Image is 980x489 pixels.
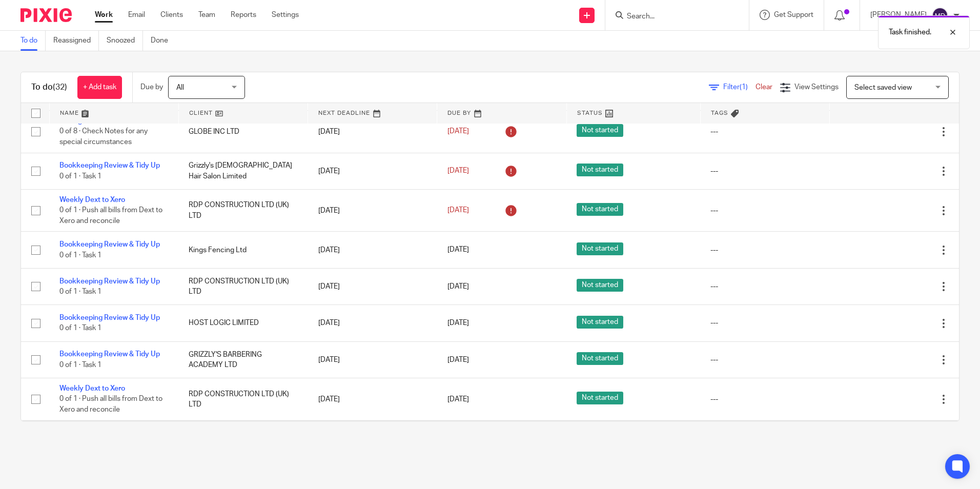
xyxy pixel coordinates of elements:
[577,242,623,255] span: Not started
[176,84,184,91] span: All
[447,207,469,214] span: [DATE]
[577,124,623,137] span: Not started
[59,173,101,180] span: 0 of 1 · Task 1
[710,318,819,328] div: ---
[178,232,308,268] td: Kings Fencing Ltd
[178,189,308,231] td: RDP CONSTRUCTION LTD (UK) LTD
[178,268,308,304] td: RDP CONSTRUCTION LTD (UK) LTD
[59,162,160,169] a: Bookkeeping Review & Tidy Up
[59,207,162,225] span: 0 of 1 · Push all bills from Dext to Xero and reconcile
[59,196,125,203] a: Weekly Dext to Xero
[577,316,623,329] span: Not started
[308,153,437,189] td: [DATE]
[59,278,160,285] a: Bookkeeping Review & Tidy Up
[577,392,623,404] span: Not started
[711,110,728,116] span: Tags
[577,279,623,292] span: Not started
[59,385,125,392] a: Weekly Dext to Xero
[740,84,748,91] span: (1)
[59,351,160,358] a: Bookkeeping Review & Tidy Up
[447,247,469,254] span: [DATE]
[178,153,308,189] td: Grizzly's [DEMOGRAPHIC_DATA] Hair Salon Limited
[272,10,299,20] a: Settings
[308,378,437,420] td: [DATE]
[178,378,308,420] td: RDP CONSTRUCTION LTD (UK) LTD
[59,288,101,295] span: 0 of 1 · Task 1
[178,111,308,153] td: GLOBE INC LTD
[59,325,101,332] span: 0 of 1 · Task 1
[710,245,819,255] div: ---
[447,168,469,175] span: [DATE]
[59,361,101,369] span: 0 of 1 · Task 1
[710,206,819,216] div: ---
[59,241,160,248] a: Bookkeeping Review & Tidy Up
[447,128,469,135] span: [DATE]
[308,232,437,268] td: [DATE]
[59,396,162,414] span: 0 of 1 · Push all bills from Dext to Xero and reconcile
[31,82,67,93] h1: To do
[160,10,183,20] a: Clients
[710,355,819,365] div: ---
[308,305,437,341] td: [DATE]
[723,84,756,91] span: Filter
[308,111,437,153] td: [DATE]
[447,396,469,403] span: [DATE]
[710,127,819,137] div: ---
[308,189,437,231] td: [DATE]
[198,10,215,20] a: Team
[710,281,819,292] div: ---
[447,356,469,363] span: [DATE]
[710,394,819,404] div: ---
[854,84,912,91] span: Select saved view
[59,314,160,321] a: Bookkeeping Review & Tidy Up
[447,283,469,290] span: [DATE]
[21,8,72,22] img: Pixie
[53,31,99,51] a: Reassigned
[577,203,623,216] span: Not started
[178,420,308,462] td: HOST LOGIC LIMITED
[178,305,308,341] td: HOST LOGIC LIMITED
[59,252,101,259] span: 0 of 1 · Task 1
[231,10,256,20] a: Reports
[577,164,623,176] span: Not started
[53,83,67,91] span: (32)
[308,268,437,304] td: [DATE]
[756,84,772,91] a: Clear
[151,31,176,51] a: Done
[107,31,143,51] a: Snoozed
[59,128,148,146] span: 0 of 8 · Check Notes for any special circumstances
[95,10,113,20] a: Work
[308,341,437,378] td: [DATE]
[932,7,948,24] img: svg%3E
[710,166,819,176] div: ---
[889,27,931,37] p: Task finished.
[308,420,437,462] td: [DATE]
[577,352,623,365] span: Not started
[794,84,839,91] span: View Settings
[77,76,122,99] a: + Add task
[140,82,163,92] p: Due by
[447,319,469,327] span: [DATE]
[21,31,46,51] a: To do
[178,341,308,378] td: GRIZZLY'S BARBERING ACADEMY LTD
[128,10,145,20] a: Email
